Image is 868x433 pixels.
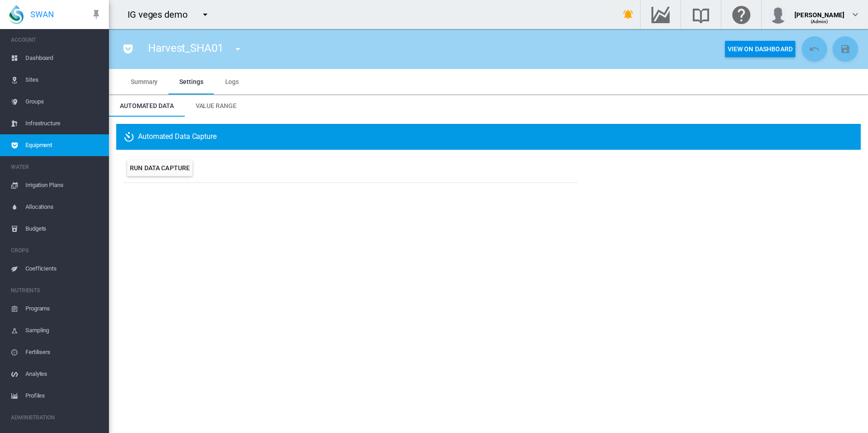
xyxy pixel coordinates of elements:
button: Cancel Changes [802,36,827,62]
span: (Admin) [811,19,829,24]
img: profile.jpg [769,5,787,24]
span: Coefficients [25,258,102,280]
span: Settings [179,78,203,85]
md-icon: icon-menu-down [200,9,211,20]
span: Fertilisers [25,341,102,363]
span: ACCOUNT [11,33,102,47]
md-icon: icon-bell-ring [623,9,634,20]
button: Run Data Capture [127,160,192,176]
button: icon-menu-down [196,5,214,24]
md-icon: icon-camera-timer [123,132,138,143]
span: Programs [25,298,102,320]
button: icon-pocket [119,40,137,58]
span: NUTRIENTS [11,283,102,298]
img: SWAN-Landscape-Logo-Colour-drop.png [9,5,24,24]
span: Equipment [25,134,102,156]
md-icon: icon-undo [809,44,820,54]
span: Value Range [196,102,237,109]
span: Analytes [25,363,102,385]
span: Automated Data Capture [123,132,217,143]
md-icon: Search the knowledge base [690,9,712,20]
span: Summary [131,78,158,85]
span: Budgets [25,218,102,240]
button: icon-menu-down [229,40,247,58]
span: Logs [225,78,239,85]
span: Dashboard [25,47,102,69]
span: Profiles [25,385,102,407]
md-icon: Go to the Data Hub [650,9,671,20]
span: Allocations [25,196,102,218]
md-icon: Click here for help [730,9,752,20]
span: Groups [25,91,102,113]
span: WATER [11,160,102,174]
span: CROPS [11,243,102,258]
md-icon: icon-content-save [840,44,851,54]
button: Save Changes [833,36,858,62]
span: Sites [25,69,102,91]
span: Automated Data [120,102,174,109]
md-icon: icon-pin [91,9,102,20]
span: Harvest_SHA01 [148,42,223,54]
button: icon-bell-ring [619,5,637,24]
md-icon: icon-pocket [123,44,133,54]
span: Sampling [25,320,102,341]
span: Irrigation Plans [25,174,102,196]
span: ADMINISTRATION [11,410,102,425]
span: SWAN [30,9,54,20]
md-icon: icon-menu-down [232,44,243,54]
span: Infrastructure [25,113,102,134]
md-icon: icon-chevron-down [850,9,861,20]
div: IG veges demo [128,8,196,21]
div: [PERSON_NAME] [794,7,844,16]
button: View On Dashboard [725,41,795,57]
